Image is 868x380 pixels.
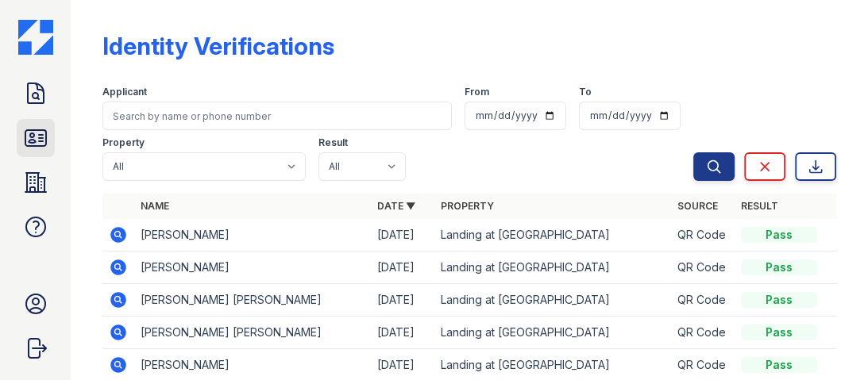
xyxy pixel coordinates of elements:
td: Landing at [GEOGRAPHIC_DATA] [434,219,671,251]
td: [PERSON_NAME] [134,219,371,251]
td: QR Code [671,317,735,349]
label: Result [318,136,348,149]
label: Property [102,136,145,149]
div: Identity Verifications [102,32,334,60]
td: [DATE] [371,284,434,317]
td: QR Code [671,251,735,284]
div: Pass [741,227,817,243]
td: Landing at [GEOGRAPHIC_DATA] [434,284,671,317]
div: Pass [741,324,817,340]
td: QR Code [671,284,735,317]
label: From [465,86,489,98]
label: To [579,86,592,98]
td: [PERSON_NAME] [PERSON_NAME] [134,284,371,317]
input: Search by name or phone number [102,102,452,130]
td: Landing at [GEOGRAPHIC_DATA] [434,251,671,284]
a: Result [741,200,778,212]
td: QR Code [671,219,735,251]
div: Pass [741,259,817,275]
td: [DATE] [371,317,434,349]
td: Landing at [GEOGRAPHIC_DATA] [434,317,671,349]
td: [DATE] [371,219,434,251]
a: Source [677,200,718,212]
label: Applicant [102,86,147,98]
a: Property [441,200,494,212]
div: Pass [741,357,817,373]
td: [PERSON_NAME] [PERSON_NAME] [134,317,371,349]
td: [DATE] [371,251,434,284]
td: [PERSON_NAME] [134,251,371,284]
div: Pass [741,292,817,308]
img: CE_Icon_Blue-c292c112584629df590d857e76928e9f676e5b41ef8f769ba2f05ee15b207248.png [18,20,53,55]
a: Date ▼ [377,200,415,212]
a: Name [141,200,169,212]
